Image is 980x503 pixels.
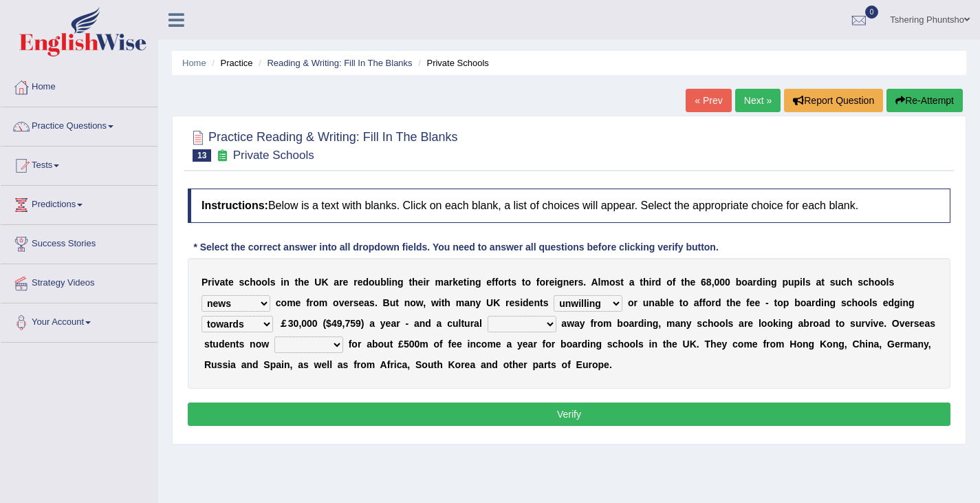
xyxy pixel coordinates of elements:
[188,240,724,255] div: * Select the correct answer into all dropdown fields. You need to answer all questions before cli...
[888,297,894,308] b: d
[423,277,426,288] b: i
[653,318,659,329] b: g
[469,277,475,288] b: n
[629,318,634,329] b: a
[307,318,312,329] b: 0
[536,277,540,288] b: f
[784,89,883,112] button: Report Question
[902,297,908,308] b: n
[313,297,319,308] b: o
[525,277,531,288] b: o
[1,107,157,142] a: Practice Questions
[522,277,525,288] b: t
[699,297,703,308] b: f
[863,277,869,288] b: c
[444,277,449,288] b: a
[304,277,309,288] b: e
[510,297,515,308] b: e
[431,297,439,308] b: w
[404,297,411,308] b: n
[298,277,304,288] b: h
[830,277,836,288] b: s
[841,297,847,308] b: s
[750,297,755,308] b: e
[874,277,880,288] b: o
[655,277,662,288] b: d
[646,318,653,329] b: n
[794,297,801,308] b: b
[529,297,534,308] b: e
[715,297,721,308] b: d
[886,89,963,112] button: Re-Attempt
[567,318,574,329] b: w
[765,277,772,288] b: n
[447,318,453,329] b: c
[711,297,715,308] b: r
[386,318,391,329] b: e
[202,200,268,211] b: Instructions:
[345,318,350,329] b: 7
[188,189,950,223] h4: Below is a text with blanks. Click on each blank, a list of choices will appear. Select the appro...
[660,297,666,308] b: b
[415,56,489,69] li: Private Schools
[405,318,409,329] b: -
[755,297,761,308] b: e
[847,297,852,308] b: c
[686,89,731,112] a: « Prev
[359,297,364,308] b: e
[697,318,702,329] b: s
[690,277,695,288] b: e
[479,318,482,329] b: l
[464,277,467,288] b: t
[617,318,623,329] b: b
[343,277,349,288] b: e
[353,297,359,308] b: s
[383,297,390,308] b: B
[250,277,256,288] b: h
[296,297,301,308] b: e
[380,277,386,288] b: b
[816,277,821,288] b: a
[569,277,574,288] b: e
[391,277,398,288] b: n
[233,149,314,162] small: Private Schools
[628,297,634,308] b: o
[574,277,578,288] b: r
[598,318,604,329] b: o
[279,318,288,329] b: ￡
[339,297,345,308] b: v
[426,277,429,288] b: r
[640,277,643,288] b: t
[748,318,753,329] b: e
[761,318,767,329] b: o
[301,318,307,329] b: 0
[514,297,520,308] b: s
[1,147,157,181] a: Tests
[268,277,270,288] b: l
[369,318,375,329] b: a
[188,403,950,426] button: Verify
[244,277,250,288] b: c
[389,277,392,288] b: i
[712,277,715,288] b: ,
[803,277,805,288] b: l
[708,318,714,329] b: h
[591,277,598,288] b: A
[590,318,594,329] b: f
[730,297,736,308] b: h
[349,297,353,308] b: r
[620,277,624,288] b: t
[666,297,668,308] b: l
[741,277,748,288] b: o
[534,297,540,308] b: n
[549,277,554,288] b: e
[598,277,601,288] b: l
[314,277,321,288] b: U
[281,297,287,308] b: o
[228,277,234,288] b: e
[543,297,549,308] b: s
[380,318,386,329] b: y
[498,277,504,288] b: o
[225,277,228,288] b: t
[202,277,208,288] b: P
